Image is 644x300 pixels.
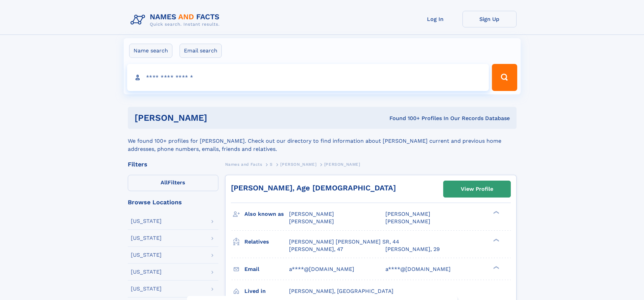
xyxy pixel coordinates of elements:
[131,235,162,241] div: [US_STATE]
[270,162,273,167] span: S
[244,285,289,297] h3: Lived in
[131,218,162,224] div: [US_STATE]
[128,199,218,205] div: Browse Locations
[385,218,430,225] span: [PERSON_NAME]
[131,269,162,275] div: [US_STATE]
[135,114,299,122] h1: [PERSON_NAME]
[492,64,517,91] button: Search Button
[127,64,489,91] input: search input
[492,238,500,242] div: ❯
[289,211,334,217] span: [PERSON_NAME]
[225,160,262,168] a: Names and Facts
[128,161,218,167] div: Filters
[324,162,360,167] span: [PERSON_NAME]
[244,236,289,248] h3: Relatives
[289,246,343,253] a: [PERSON_NAME], 47
[244,263,289,275] h3: Email
[289,288,393,294] span: [PERSON_NAME], [GEOGRAPHIC_DATA]
[444,181,510,197] a: View Profile
[462,11,517,27] a: Sign Up
[131,286,162,292] div: [US_STATE]
[280,160,316,168] a: [PERSON_NAME]
[385,211,430,217] span: [PERSON_NAME]
[289,218,334,225] span: [PERSON_NAME]
[231,184,396,192] a: [PERSON_NAME], Age [DEMOGRAPHIC_DATA]
[128,11,225,29] img: Logo Names and Facts
[492,210,500,215] div: ❯
[492,265,500,270] div: ❯
[128,175,218,191] label: Filters
[129,44,172,58] label: Name search
[289,238,399,246] a: [PERSON_NAME] [PERSON_NAME] SR, 44
[298,115,510,122] div: Found 100+ Profiles In Our Records Database
[280,162,316,167] span: [PERSON_NAME]
[270,160,273,168] a: S
[461,181,493,197] div: View Profile
[180,44,222,58] label: Email search
[161,179,168,186] span: All
[131,252,162,258] div: [US_STATE]
[128,129,517,153] div: We found 100+ profiles for [PERSON_NAME]. Check out our directory to find information about [PERS...
[408,11,462,27] a: Log In
[385,246,440,253] a: [PERSON_NAME], 29
[244,208,289,220] h3: Also known as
